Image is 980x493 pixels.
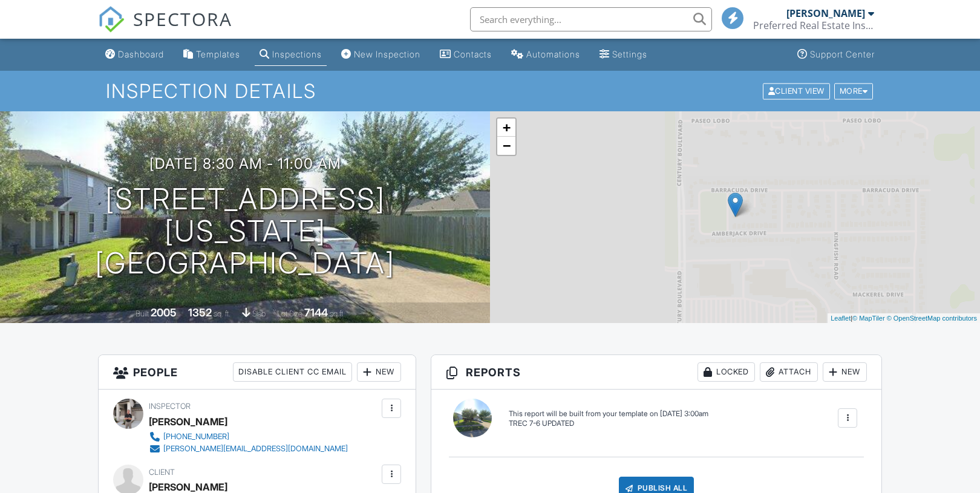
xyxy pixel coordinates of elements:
div: [PHONE_NUMBER] [163,432,229,442]
div: Support Center [810,49,875,59]
div: New Inspection [354,49,420,59]
a: Client View [762,86,833,95]
div: Templates [196,49,240,59]
span: sq.ft. [330,309,345,318]
a: SPECTORA [98,16,232,42]
div: [PERSON_NAME] [786,7,865,19]
a: Support Center [792,44,880,66]
a: [PERSON_NAME][EMAIL_ADDRESS][DOMAIN_NAME] [149,443,348,455]
div: Dashboard [118,49,164,59]
div: New [823,362,867,382]
div: Locked [697,362,755,382]
div: TREC 7-6 UPDATED [509,419,708,429]
div: [PERSON_NAME] [149,413,227,431]
span: sq. ft. [214,309,230,318]
h3: Reports [431,355,881,390]
a: Zoom out [497,137,515,155]
a: © MapTiler [852,315,885,322]
span: Inspector [149,402,191,411]
a: Contacts [435,44,497,66]
a: © OpenStreetMap contributors [887,315,977,322]
h1: [STREET_ADDRESS] [US_STATE][GEOGRAPHIC_DATA] [19,183,471,279]
div: [PERSON_NAME][EMAIL_ADDRESS][DOMAIN_NAME] [163,444,348,454]
a: Inspections [255,44,327,66]
div: This report will be built from your template on [DATE] 3:00am [509,409,708,419]
div: 1352 [188,306,212,319]
a: Zoom in [497,119,515,137]
input: Search everything... [470,7,712,31]
div: More [834,83,874,99]
h3: [DATE] 8:30 am - 11:00 am [149,155,341,172]
a: Dashboard [100,44,169,66]
div: Settings [612,49,647,59]
div: Contacts [454,49,492,59]
a: Settings [595,44,652,66]
h3: People [99,355,416,390]
div: New [357,362,401,382]
div: Preferred Real Estate Inspections, PLLC. [753,19,874,31]
a: Templates [178,44,245,66]
div: Automations [526,49,580,59]
span: Built [136,309,149,318]
a: New Inspection [336,44,425,66]
div: Attach [760,362,818,382]
span: SPECTORA [133,6,232,31]
a: [PHONE_NUMBER] [149,431,348,443]
div: Client View [763,83,830,99]
div: Disable Client CC Email [233,362,352,382]
a: Automations (Basic) [506,44,585,66]
span: Client [149,468,175,477]
img: The Best Home Inspection Software - Spectora [98,6,125,33]
span: Lot Size [277,309,302,318]
span: slab [252,309,266,318]
h1: Inspection Details [106,80,874,102]
div: 7144 [304,306,328,319]
div: | [828,313,980,324]
a: Leaflet [831,315,851,322]
div: 2005 [151,306,177,319]
div: Inspections [272,49,322,59]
